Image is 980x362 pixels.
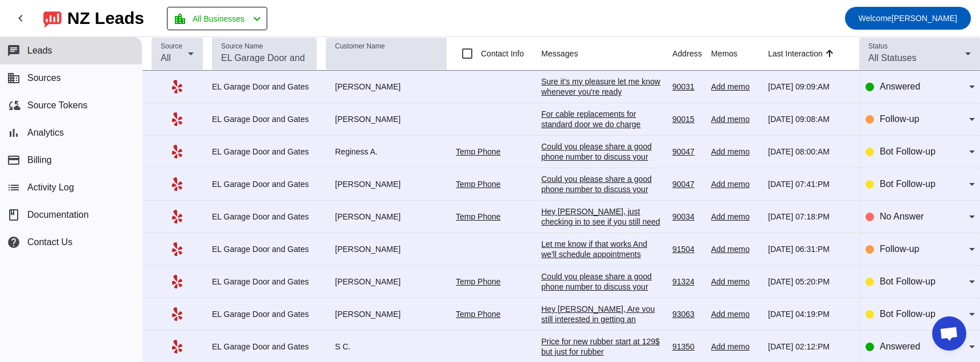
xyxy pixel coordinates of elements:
span: [PERSON_NAME] [859,10,957,26]
div: Hey [PERSON_NAME], Are you still interested in getting an estimate? Is there a good number to rea... [541,304,663,345]
span: Analytics [27,128,64,138]
div: Reginess A. [326,147,447,157]
mat-icon: Yelp [170,210,184,223]
a: Temp Phone [456,147,501,156]
th: Messages [541,37,672,71]
div: Add memo [711,244,759,254]
div: 90034 [672,211,702,222]
mat-label: Source Name [221,43,263,50]
mat-label: Status [868,43,888,50]
input: EL Garage Door and Gates [221,51,308,65]
div: Last Interaction [768,48,823,59]
div: S C. [326,341,447,352]
div: Hey [PERSON_NAME], just checking in to see if you still need help with your project. Please let m... [541,206,663,268]
mat-icon: chevron_left [250,12,264,26]
th: Memos [711,37,768,71]
div: EL Garage Door and Gates [212,82,317,92]
img: logo [43,9,62,28]
div: EL Garage Door and Gates [212,341,317,352]
div: 91504 [672,244,702,254]
div: Could you please share a good phone number to discuss your request in more detail?​ [541,271,663,302]
div: Add memo [711,276,759,287]
div: [DATE] 07:41:PM [768,179,850,189]
div: EL Garage Door and Gates [212,211,317,222]
mat-label: Source [161,43,182,50]
a: Temp Phone [456,277,501,286]
div: Add memo [711,179,759,189]
span: Billing [27,155,52,165]
div: Sure it's my pleasure let me know whenever you're ready [541,76,663,97]
span: Documentation [27,210,89,220]
div: [DATE] 07:18:PM [768,211,850,222]
div: 90047 [672,147,702,157]
span: Contact Us [27,237,72,247]
span: Sources [27,73,61,83]
div: Add memo [711,114,759,124]
a: Open chat [932,316,966,351]
div: Let me know if that works And we'll schedule appointments [541,239,663,259]
div: Add memo [711,309,759,319]
th: Address [672,37,711,71]
div: Add memo [711,341,759,352]
span: All [161,53,171,63]
div: 90047 [672,179,702,189]
mat-icon: Yelp [170,307,184,321]
span: Answered [880,82,920,91]
div: [PERSON_NAME] [326,82,447,92]
span: Source Tokens [27,100,88,111]
span: Answered [880,341,920,351]
div: EL Garage Door and Gates [212,244,317,254]
div: [PERSON_NAME] [326,244,447,254]
div: Could you please share a good phone number to discuss your request in more detail?​ [541,141,663,172]
mat-icon: list [7,181,21,194]
div: [DATE] 04:19:PM [768,309,850,319]
div: [DATE] 09:08:AM [768,114,850,124]
mat-icon: cloud_sync [7,99,21,112]
button: All Businesses [167,7,267,30]
span: book [7,208,21,222]
mat-icon: Yelp [170,275,184,288]
mat-icon: Yelp [170,80,184,93]
div: Could you please share a good phone number to discuss your request in more detail?​ [541,174,663,205]
div: EL Garage Door and Gates [212,276,317,287]
span: All Statuses [868,53,916,63]
span: Bot Follow-up [880,276,936,286]
div: [PERSON_NAME] [326,276,447,287]
div: Add memo [711,147,759,157]
mat-icon: chevron_left [14,11,27,25]
mat-icon: Yelp [170,177,184,191]
div: 93063 [672,309,702,319]
mat-icon: chat [7,44,21,58]
div: [PERSON_NAME] [326,114,447,124]
div: NZ Leads [67,10,144,26]
label: Contact Info [479,48,524,59]
div: [PERSON_NAME] [326,309,447,319]
mat-icon: business [7,71,21,85]
div: EL Garage Door and Gates [212,114,317,124]
mat-label: Customer Name [335,43,385,50]
div: EL Garage Door and Gates [212,309,317,319]
a: Temp Phone [456,212,501,221]
div: 90015 [672,114,702,124]
span: Leads [27,46,52,56]
div: 91324 [672,276,702,287]
mat-icon: help [7,235,21,249]
span: Follow-up [880,114,919,124]
div: Price for new rubber start at 129$ but just for rubber [541,336,663,357]
div: [DATE] 09:09:AM [768,82,850,92]
mat-icon: Yelp [170,340,184,353]
span: Welcome [859,14,892,23]
span: Follow-up [880,244,919,254]
span: Activity Log [27,182,74,193]
mat-icon: bar_chart [7,126,21,140]
div: [DATE] 08:00:AM [768,147,850,157]
span: No Answer [880,211,924,221]
div: 91350 [672,341,702,352]
div: EL Garage Door and Gates [212,179,317,189]
div: Add memo [711,211,759,222]
div: [DATE] 02:12:PM [768,341,850,352]
div: For cable replacements for standard door we do charge between 149$-199$ is dependent by door size... [541,109,663,150]
div: Add memo [711,82,759,92]
a: Temp Phone [456,180,501,189]
span: Bot Follow-up [880,147,936,156]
